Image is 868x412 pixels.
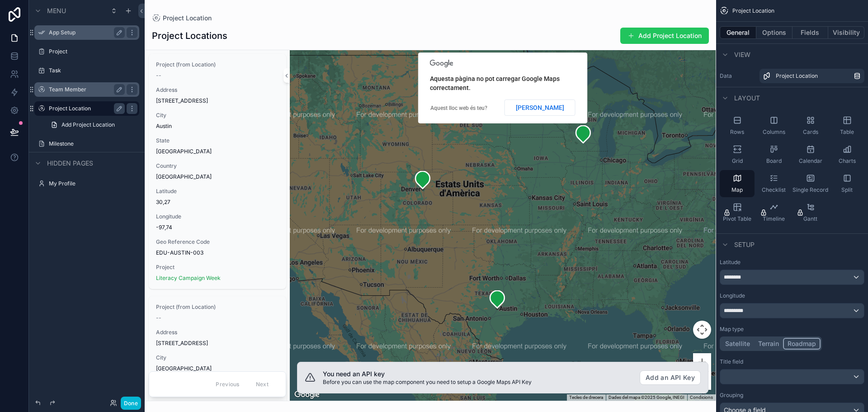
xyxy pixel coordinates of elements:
button: Visibility [828,26,864,39]
button: [PERSON_NAME] [505,99,576,116]
span: Hidden pages [47,159,93,168]
span: Address [156,86,279,94]
span: Board [766,157,782,165]
button: Cards [793,112,828,139]
span: Project (from Location) [156,303,279,311]
label: Milestone [49,140,137,147]
span: Single Record [793,186,828,194]
button: Grid [720,141,755,168]
span: Pivot Table [723,215,751,223]
span: Project (from Location) [156,61,279,68]
button: Gantt [793,199,828,226]
span: Project Location [776,72,818,80]
a: Literacy Campaign Week [156,275,221,282]
label: Latitude [720,259,741,266]
span: Gantt [803,215,817,223]
button: Board [756,141,791,168]
a: Aquest lloc web és teu? [430,105,487,111]
span: Longitude [156,213,279,220]
span: Project [156,264,279,271]
button: Pivot Table [720,199,755,226]
span: Latitude [156,188,279,195]
button: Table [830,112,864,139]
label: Project Location [49,105,121,112]
span: Cards [803,128,818,136]
button: Roadmap [783,338,821,350]
a: Add Project Location [45,118,139,132]
label: Project [49,48,137,55]
span: Rows [730,128,744,136]
span: Add Project Location [61,121,115,128]
button: Options [756,26,793,39]
button: Calendar [793,141,828,168]
span: [GEOGRAPHIC_DATA] [156,365,279,372]
span: [GEOGRAPHIC_DATA] [156,148,279,155]
span: Layout [734,94,760,103]
span: Grid [732,157,743,165]
span: -97,74 [156,224,279,231]
span: Geo Reference Code [156,238,279,246]
button: Terrain [754,338,783,350]
span: Austin [156,123,279,130]
span: Project Location [732,7,774,14]
span: Address [156,329,279,336]
label: App Setup [49,29,121,36]
span: -- [156,314,161,322]
label: Longitude [720,292,745,299]
span: [STREET_ADDRESS] [156,340,279,347]
span: Aquesta pàgina no pot carregar Google Maps correctament. [430,75,560,91]
span: State [156,137,279,144]
label: Map type [720,326,744,333]
span: 30,27 [156,199,279,206]
label: Grouping [720,392,743,399]
button: Done [121,397,141,410]
button: Columns [756,112,791,139]
button: Map [720,170,755,197]
span: Split [841,186,853,194]
button: Fields [793,26,829,39]
span: Setup [734,240,755,249]
button: Checklist [756,170,791,197]
label: Task [49,67,137,74]
span: EDU-AUSTIN-003 [156,249,279,256]
label: Team Member [49,86,121,93]
span: Checklist [762,186,786,194]
a: Project (from Location)--Address[STREET_ADDRESS]CityAustinState[GEOGRAPHIC_DATA]Country[GEOGRAPHI... [149,54,286,289]
span: City [156,354,279,361]
label: Title field [720,358,743,365]
span: Charts [839,157,856,165]
button: Timeline [756,199,791,226]
button: Satellite [721,338,754,350]
button: General [720,26,756,39]
button: Split [830,170,864,197]
span: View [734,50,750,59]
span: Menu [47,6,66,15]
button: Rows [720,112,755,139]
a: Project Location [759,69,864,83]
button: Charts [830,141,864,168]
label: My Profile [49,180,137,187]
span: -- [156,72,161,79]
span: Map [731,186,743,194]
span: [GEOGRAPHIC_DATA] [156,173,279,180]
span: Columns [763,128,785,136]
span: [STREET_ADDRESS] [156,97,279,104]
span: Calendar [799,157,822,165]
span: Table [840,128,854,136]
span: City [156,112,279,119]
label: Data [720,72,756,80]
span: Country [156,162,279,170]
button: Single Record [793,170,828,197]
span: Timeline [763,215,785,223]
